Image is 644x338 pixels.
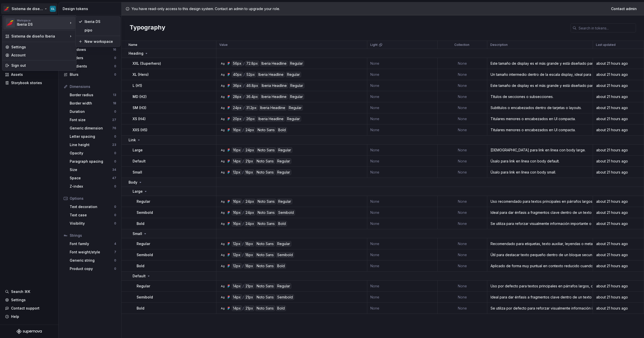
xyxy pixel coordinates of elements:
img: 55604660-494d-44a9-beb2-692398e9940a.png [6,18,15,27]
div: Iberia DS [17,22,60,27]
div: Settings [11,45,73,50]
div: Sign out [11,63,73,68]
div: New workspace [85,39,117,44]
div: Iberia DS [85,19,117,24]
div: Workspace [17,19,68,22]
div: pipo [85,28,117,33]
div: Account [11,53,73,58]
div: Sistema de diseño Iberia [11,34,68,39]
